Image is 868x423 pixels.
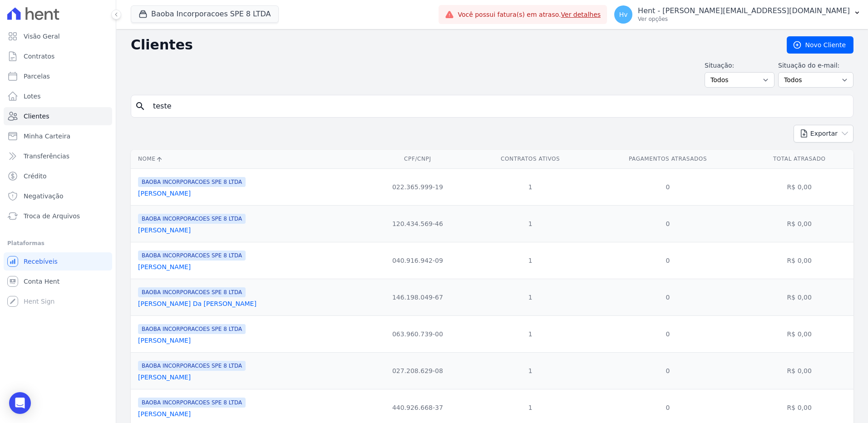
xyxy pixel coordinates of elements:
td: 0 [591,279,745,315]
span: BAOBA INCORPORACOES SPE 8 LTDA [138,214,246,224]
span: BAOBA INCORPORACOES SPE 8 LTDA [138,398,246,408]
td: R$ 0,00 [745,315,853,352]
a: Conta Hent [4,272,112,290]
button: Baoba Incorporacoes SPE 8 LTDA [131,5,279,23]
a: [PERSON_NAME] [138,263,191,271]
span: Conta Hent [24,277,59,286]
span: Hv [619,11,628,18]
a: Crédito [4,167,112,185]
a: Troca de Arquivos [4,207,112,225]
label: Situação: [705,61,774,70]
a: Minha Carteira [4,127,112,145]
div: Open Intercom Messenger [9,392,31,414]
a: Parcelas [4,67,112,85]
a: Clientes [4,107,112,125]
th: Total Atrasado [745,150,853,168]
td: 1 [470,352,591,389]
a: Visão Geral [4,27,112,45]
a: Novo Cliente [787,36,853,54]
td: 1 [470,315,591,352]
span: BAOBA INCORPORACOES SPE 8 LTDA [138,287,246,297]
th: Contratos Ativos [470,150,591,168]
h2: Clientes [131,37,772,53]
input: Buscar por nome, CPF ou e-mail [148,97,849,115]
span: Visão Geral [24,32,60,41]
td: R$ 0,00 [745,205,853,242]
td: 1 [470,242,591,279]
a: Ver detalhes [561,11,601,18]
span: Contratos [24,52,54,61]
th: Pagamentos Atrasados [591,150,745,168]
a: [PERSON_NAME] [138,190,191,197]
td: 0 [591,205,745,242]
td: 0 [591,352,745,389]
a: Recebíveis [4,252,112,271]
td: R$ 0,00 [745,352,853,389]
td: 1 [470,205,591,242]
td: 027.208.629-08 [365,352,470,389]
span: Clientes [24,112,49,121]
span: Recebíveis [24,257,58,266]
span: Parcelas [24,72,50,81]
a: [PERSON_NAME] [138,226,191,234]
span: BAOBA INCORPORACOES SPE 8 LTDA [138,361,246,371]
td: 0 [591,242,745,279]
button: Hv Hent - [PERSON_NAME][EMAIL_ADDRESS][DOMAIN_NAME] Ver opções [607,2,868,27]
td: 022.365.999-19 [365,168,470,205]
td: 1 [470,168,591,205]
a: Transferências [4,147,112,165]
th: Nome [131,150,365,168]
td: 1 [470,279,591,315]
p: Ver opções [638,15,850,23]
td: 0 [591,168,745,205]
span: Crédito [24,172,47,181]
a: [PERSON_NAME] [138,337,191,344]
p: Hent - [PERSON_NAME][EMAIL_ADDRESS][DOMAIN_NAME] [638,6,850,15]
td: 146.198.049-67 [365,279,470,315]
span: Você possui fatura(s) em atraso. [458,10,601,20]
td: 063.960.739-00 [365,315,470,352]
button: Exportar [794,125,853,143]
span: Lotes [24,92,41,101]
th: CPF/CNPJ [365,150,470,168]
td: R$ 0,00 [745,168,853,205]
span: BAOBA INCORPORACOES SPE 8 LTDA [138,177,246,187]
td: 0 [591,315,745,352]
a: Lotes [4,87,112,105]
div: Plataformas [7,238,108,249]
label: Situação do e-mail: [778,61,853,70]
a: Negativação [4,187,112,205]
span: Troca de Arquivos [24,211,80,221]
span: Transferências [24,152,69,161]
td: R$ 0,00 [745,242,853,279]
td: 040.916.942-09 [365,242,470,279]
td: R$ 0,00 [745,279,853,315]
i: search [135,101,146,112]
a: [PERSON_NAME] [138,374,191,381]
td: 120.434.569-46 [365,205,470,242]
a: Contratos [4,47,112,65]
span: BAOBA INCORPORACOES SPE 8 LTDA [138,324,246,334]
a: [PERSON_NAME] [138,410,191,418]
span: Negativação [24,192,64,201]
a: [PERSON_NAME] Da [PERSON_NAME] [138,300,256,307]
span: BAOBA INCORPORACOES SPE 8 LTDA [138,251,246,261]
span: Minha Carteira [24,132,70,141]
